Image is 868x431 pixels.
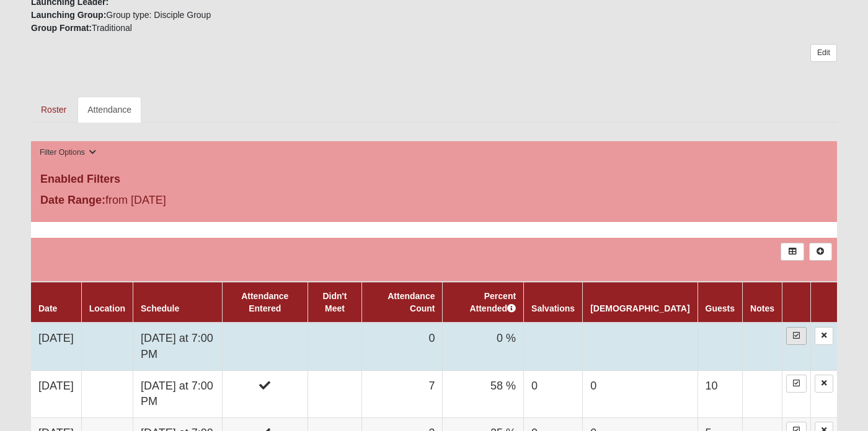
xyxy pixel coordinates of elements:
strong: Launching Group: [31,10,106,20]
a: Percent Attended [469,291,516,313]
td: 10 [697,370,742,417]
a: Notes [750,303,774,313]
a: Delete [815,327,833,345]
th: Guests [697,282,742,323]
a: Attendance Count [387,291,435,313]
td: 7 [362,370,443,417]
strong: Group Format: [31,23,92,33]
td: 0 [583,370,697,417]
a: Attendance Entered [241,291,288,313]
td: 58 % [443,370,524,417]
a: Enter Attendance [786,375,807,393]
td: 0 [524,370,583,417]
div: from [DATE] [31,192,299,212]
th: [DEMOGRAPHIC_DATA] [583,282,697,323]
button: Filter Options [36,146,100,159]
td: [DATE] [31,370,81,417]
td: [DATE] [31,323,81,370]
a: Attendance [77,97,141,123]
td: 0 [362,323,443,370]
a: Location [89,303,125,313]
a: Roster [31,97,76,123]
a: Edit [810,44,837,62]
h4: Enabled Filters [40,173,828,186]
a: Alt+N [809,243,832,261]
a: Didn't Meet [322,291,347,313]
label: Date Range: [40,192,105,209]
a: Date [38,303,57,313]
td: [DATE] at 7:00 PM [133,370,223,417]
td: 0 % [443,323,524,370]
a: Export to Excel [781,243,804,261]
th: Salvations [524,282,583,323]
a: Schedule [141,303,179,313]
a: Enter Attendance [786,327,807,345]
td: [DATE] at 7:00 PM [133,323,223,370]
a: Delete [815,375,833,393]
